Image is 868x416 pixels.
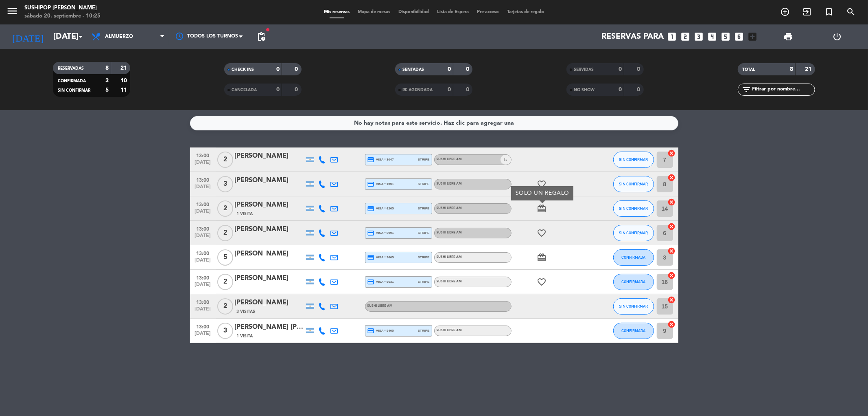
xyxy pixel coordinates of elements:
i: credit_card [367,156,375,163]
strong: 0 [295,87,300,92]
i: card_giftcard [537,204,547,214]
button: SIN CONFIRMAR [613,225,654,241]
button: SIN CONFIRMAR [613,176,654,192]
span: [DATE] [193,233,213,242]
span: SUSHI LIBRE AM [437,182,462,185]
span: SUSHI LIBRE AM [437,158,462,161]
span: visa * 2665 [367,254,394,261]
span: SIN CONFIRMAR [619,182,648,186]
span: [DATE] [193,160,213,169]
span: RESERVADAS [58,66,84,70]
button: CONFIRMADA [613,249,654,266]
strong: 5 [105,87,109,93]
span: Almuerzo [105,34,133,40]
span: SIN CONFIRMAR [619,206,648,211]
span: SUSHI LIBRE AM [437,329,462,332]
span: CHECK INS [232,68,254,72]
span: 13:00 [193,297,213,306]
span: SUSHI LIBRE AM [437,280,462,283]
span: 3 [217,323,233,339]
span: 13:00 [193,273,213,282]
div: [PERSON_NAME] [235,200,304,210]
span: 5 [217,249,233,266]
i: credit_card [367,327,375,335]
span: CONFIRMADA [621,280,645,284]
i: cancel [668,149,676,157]
span: stripe [418,328,430,333]
i: arrow_drop_down [76,32,85,42]
span: SIN CONFIRMAR [619,231,648,235]
span: SIN CONFIRMAR [619,157,648,162]
i: turned_in_not [824,7,834,17]
div: sábado 20. septiembre - 10:25 [24,12,101,20]
i: cancel [668,222,676,231]
strong: 0 [448,66,451,72]
i: [DATE] [6,28,49,46]
span: SIN CONFIRMAR [619,304,648,308]
span: Disponibilidad [394,10,433,14]
span: visa * 6265 [367,205,394,212]
span: 2 [217,200,233,217]
span: SUSHI LIBRE AM [367,304,393,308]
span: CONFIRMADA [621,328,645,333]
span: stripe [418,206,430,211]
i: cancel [668,174,676,182]
span: 13:00 [193,248,213,258]
i: credit_card [367,254,375,261]
i: credit_card [367,229,375,237]
span: CONFIRMADA [58,79,86,83]
span: CANCELADA [232,88,257,92]
strong: 10 [120,78,129,84]
span: [DATE] [193,306,213,316]
i: card_giftcard [537,253,547,262]
span: 1 [504,157,505,162]
span: stripe [418,230,430,236]
span: 1 Visita [237,211,253,217]
i: search [846,7,856,17]
button: SIN CONFIRMAR [613,298,654,315]
div: LOG OUT [813,24,862,49]
span: visa * 5405 [367,327,394,335]
span: 13:00 [193,199,213,209]
i: looks_one [667,31,678,42]
span: SUSHI LIBRE AM [437,231,462,234]
span: 2 [217,298,233,315]
button: CONFIRMADA [613,274,654,290]
span: [DATE] [193,331,213,340]
span: Tarjetas de regalo [503,10,548,14]
strong: 0 [466,66,471,72]
div: SOLO UN REGALO [511,186,573,200]
span: visa * 3047 [367,156,394,163]
span: Pre-acceso [473,10,503,14]
span: stripe [418,279,430,284]
strong: 0 [637,66,642,72]
span: 13:00 [193,150,213,160]
span: pending_actions [256,32,266,42]
i: cancel [668,271,676,280]
span: 1 Visita [237,333,253,339]
strong: 0 [619,66,622,72]
div: [PERSON_NAME] [235,224,304,235]
span: visa * 6991 [367,229,394,237]
span: SERVIDAS [574,68,594,72]
span: stripe [418,181,430,187]
strong: 8 [105,65,109,71]
strong: 3 [105,78,109,84]
button: CONFIRMADA [613,323,654,339]
span: SUSHI LIBRE AM [437,255,462,259]
i: favorite_border [537,179,547,189]
strong: 0 [466,87,471,92]
i: credit_card [367,205,375,212]
div: [PERSON_NAME] [235,175,304,186]
span: Lista de Espera [433,10,473,14]
div: No hay notas para este servicio. Haz clic para agregar una [354,119,514,128]
i: credit_card [367,180,375,188]
span: 3 [217,176,233,192]
strong: 21 [120,65,129,71]
i: filter_list [742,85,752,95]
span: RE AGENDADA [402,88,433,92]
span: 13:00 [193,175,213,184]
div: [PERSON_NAME] [235,249,304,259]
span: visa * 9631 [367,278,394,286]
span: 2 [217,225,233,241]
